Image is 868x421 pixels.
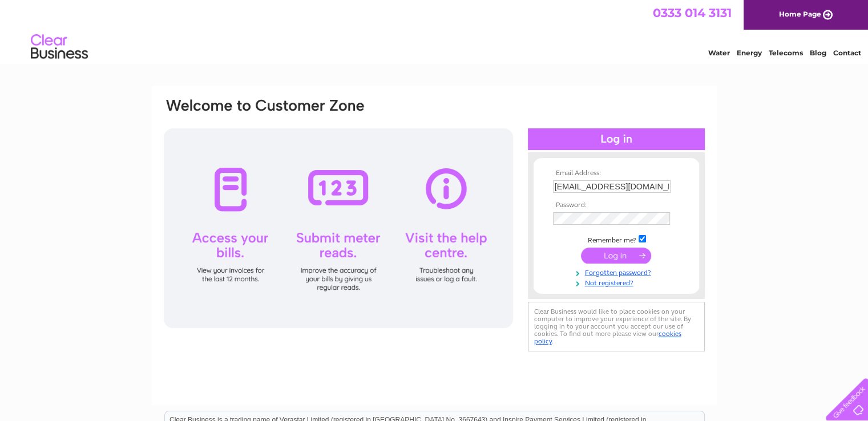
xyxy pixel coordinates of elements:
div: Clear Business would like to place cookies on your computer to improve your experience of the sit... [528,302,705,351]
a: Contact [833,48,861,57]
input: Submit [581,248,651,264]
div: Clear Business is a trading name of Verastar Limited (registered in [GEOGRAPHIC_DATA] No. 3667643... [165,6,704,55]
a: Energy [737,48,762,57]
th: Password: [550,201,683,209]
a: Blog [810,48,826,57]
a: Not registered? [553,277,683,288]
a: Water [708,48,730,57]
td: Remember me? [550,233,683,245]
a: 0333 014 3131 [653,6,732,20]
a: cookies policy [534,330,681,345]
a: Forgotten password? [553,266,683,277]
a: Telecoms [769,48,803,57]
img: logo.png [30,30,88,64]
th: Email Address: [550,169,683,177]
